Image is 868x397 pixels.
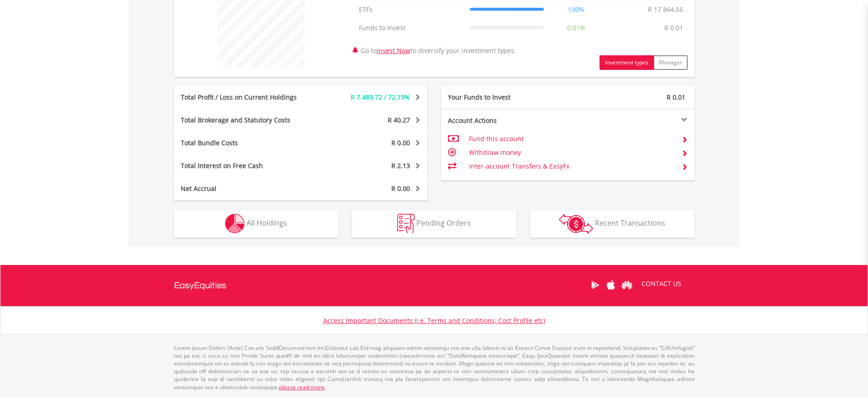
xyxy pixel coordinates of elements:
a: CONTACT US [635,271,688,296]
a: Google Play [587,271,603,299]
div: Account Actions [441,116,568,125]
td: Withdraw money [469,146,674,159]
button: Recent Transactions [530,210,694,238]
span: R 0.00 [391,184,410,193]
span: Recent Transactions [595,218,665,228]
td: Inter-account Transfers & EasyFx [469,159,674,173]
span: R 0.00 [391,138,410,147]
span: Pending Orders [416,218,471,228]
a: EasyEquities [174,265,226,306]
td: R 0.01 [660,19,688,37]
button: Manager [653,55,688,70]
span: R 7 489.72 / 72.19% [351,93,410,101]
div: Total Brokerage and Statutory Costs [174,116,322,125]
span: R 0.01 [667,93,685,101]
button: Pending Orders [352,210,516,238]
img: transactions-zar-wht.png [559,214,593,234]
div: Net Accrual [174,184,322,193]
td: 100% [548,0,604,19]
td: Funds to Invest [354,19,465,37]
span: R 40.27 [388,116,410,124]
button: All Holdings [174,210,338,238]
div: Total Bundle Costs [174,138,322,148]
button: Investment types [600,55,654,70]
a: Access Important Documents (i.e. Terms and Conditions, Cost Profile etc) [323,316,545,325]
span: R 2.13 [391,161,410,170]
img: holdings-wht.png [225,214,245,233]
img: pending_instructions-wht.png [397,214,415,233]
div: Your Funds to Invest [441,93,568,102]
td: ETFs [354,0,465,19]
p: Lorem Ipsum Dolors (Ame) Con a/e SeddOeiusmod tem InciDiduntut Lab Etd mag aliquaen admin veniamq... [174,344,694,391]
td: R 17 864.56 [643,0,688,19]
a: please read more: [279,383,326,391]
div: Total Interest on Free Cash [174,161,322,170]
div: Total Profit / Loss on Current Holdings [174,93,322,102]
span: All Holdings [247,218,287,228]
a: Huawei [619,271,635,299]
td: Fund this account [469,132,674,146]
td: 0.01% [548,19,604,37]
a: Apple [603,271,619,299]
a: Invest Now [377,46,410,55]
